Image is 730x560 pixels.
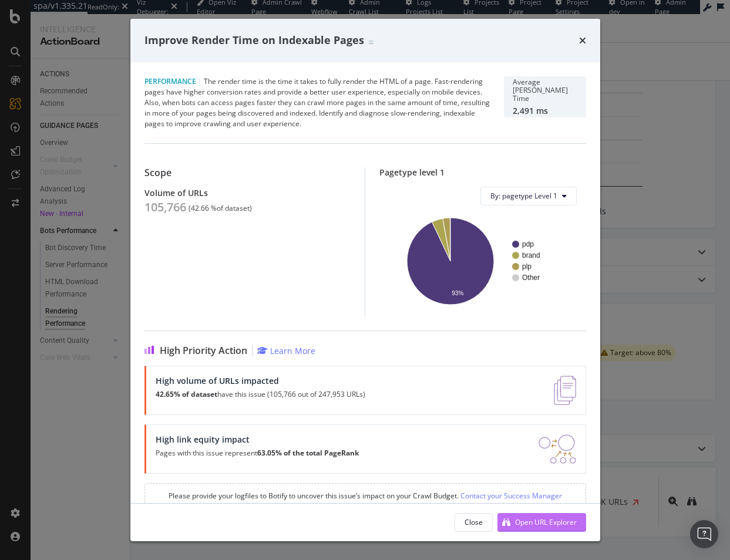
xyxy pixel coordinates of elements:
[554,376,576,405] img: e5DMFwAAAABJRU5ErkJggg==
[369,41,374,44] img: Equal
[389,215,577,307] svg: A chart.
[144,76,490,129] div: The render time is the time it takes to fully render the HTML of a page. Fast-rendering pages hav...
[690,520,718,548] div: Open Intercom Messenger
[198,76,202,86] span: |
[156,389,217,399] strong: 42.65% of dataset
[522,274,540,282] text: Other
[156,376,365,386] div: High volume of URLs impacted
[515,517,577,527] div: Open URL Explorer
[156,434,359,444] div: High link equity impact
[539,434,576,464] img: DDxVyA23.png
[144,33,364,47] span: Improve Render Time on Indexable Pages
[144,167,351,178] div: Scope
[513,106,577,116] div: 2,491 ms
[513,78,577,103] div: Average [PERSON_NAME] Time
[144,200,186,214] div: 105,766
[270,345,315,356] div: Learn More
[379,167,586,177] div: Pagetype level 1
[452,290,463,296] text: 93%
[522,262,531,271] text: plp
[156,449,359,457] p: Pages with this issue represent
[257,345,315,356] a: Learn More
[189,204,252,212] div: ( 42.66 % of dataset )
[144,483,586,508] div: Please provide your logfiles to Botify to uncover this issue’s impact on your Crawl Budget.
[522,251,540,259] text: brand
[459,491,562,501] a: Contact your Success Manager
[522,240,534,248] text: pdp
[455,513,493,532] button: Close
[480,187,577,205] button: By: pagetype Level 1
[497,513,586,532] button: Open URL Explorer
[144,188,351,198] div: Volume of URLs
[130,19,600,541] div: modal
[579,33,586,48] div: times
[156,390,365,399] p: have this issue (105,766 out of 247,953 URLs)
[160,345,247,356] span: High Priority Action
[490,191,557,201] span: By: pagetype Level 1
[144,76,196,86] span: Performance
[465,517,483,527] div: Close
[257,448,359,458] strong: 63.05% of the total PageRank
